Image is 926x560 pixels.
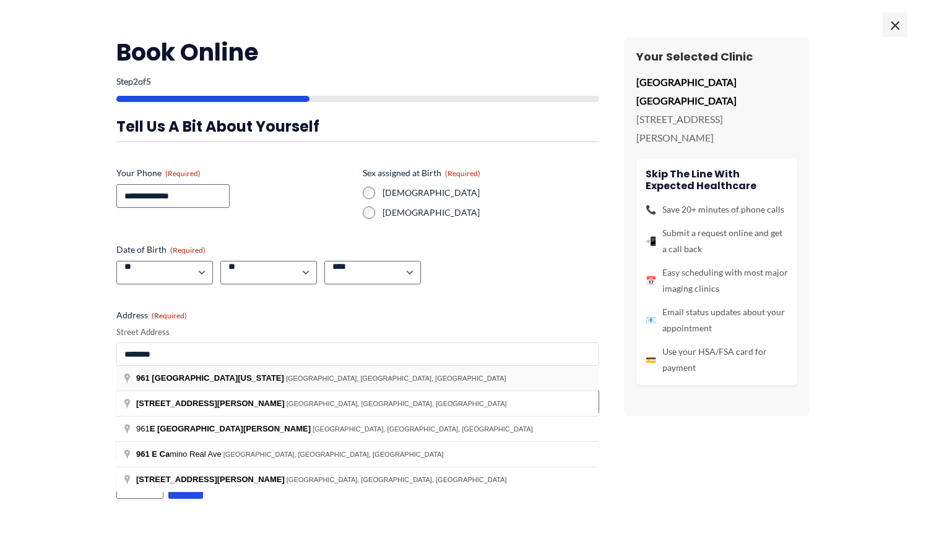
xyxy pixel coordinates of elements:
[646,312,656,328] span: 📧
[646,273,656,289] span: 📅
[313,425,533,433] span: [GEOGRAPHIC_DATA], [GEOGRAPHIC_DATA], [GEOGRAPHIC_DATA]
[383,206,599,219] label: [DEMOGRAPHIC_DATA]
[116,244,206,256] legend: Date of Birth
[636,110,797,146] p: [STREET_ADDRESS][PERSON_NAME]
[136,373,150,383] span: 961
[646,202,788,218] li: Save 20+ minutes of phone calls
[636,73,797,109] p: [GEOGRAPHIC_DATA] [GEOGRAPHIC_DATA]
[223,451,444,458] span: [GEOGRAPHIC_DATA], [GEOGRAPHIC_DATA], [GEOGRAPHIC_DATA]
[646,304,788,336] li: Email status updates about your appointment
[170,245,206,255] span: (Required)
[165,169,201,178] span: (Required)
[445,169,480,178] span: (Required)
[116,326,599,338] label: Street Address
[136,475,285,484] span: [STREET_ADDRESS][PERSON_NAME]
[646,225,788,257] li: Submit a request online and get a call back
[116,77,599,86] p: Step of
[116,117,599,136] h3: Tell us a bit about yourself
[286,375,506,382] span: [GEOGRAPHIC_DATA], [GEOGRAPHIC_DATA], [GEOGRAPHIC_DATA]
[152,311,187,320] span: (Required)
[136,399,285,408] span: [STREET_ADDRESS][PERSON_NAME]
[646,352,656,368] span: 💳
[646,344,788,376] li: Use your HSA/FSA card for payment
[883,12,907,37] span: ×
[646,265,788,297] li: Easy scheduling with most major imaging clinics
[136,449,170,459] span: 961 E Ca
[383,187,599,199] label: [DEMOGRAPHIC_DATA]
[646,202,656,218] span: 📞
[646,168,788,192] h4: Skip the line with Expected Healthcare
[116,167,353,179] label: Your Phone
[116,37,599,67] h2: Book Online
[133,76,138,87] span: 2
[363,167,480,179] legend: Sex assigned at Birth
[150,424,311,433] span: E [GEOGRAPHIC_DATA][PERSON_NAME]
[152,373,284,383] span: [GEOGRAPHIC_DATA][US_STATE]
[636,49,797,64] h3: Your Selected Clinic
[136,424,313,433] span: 961
[287,476,507,483] span: [GEOGRAPHIC_DATA], [GEOGRAPHIC_DATA], [GEOGRAPHIC_DATA]
[646,233,656,249] span: 📲
[287,400,507,407] span: [GEOGRAPHIC_DATA], [GEOGRAPHIC_DATA], [GEOGRAPHIC_DATA]
[136,449,223,459] span: mino Real Ave
[116,309,187,321] legend: Address
[146,76,151,87] span: 5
